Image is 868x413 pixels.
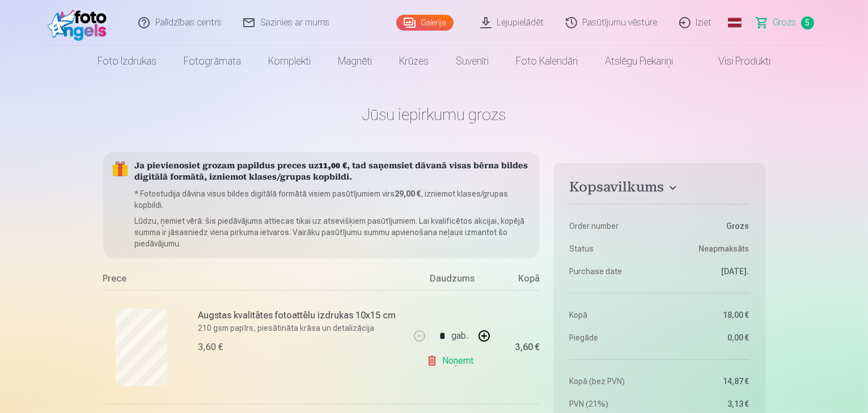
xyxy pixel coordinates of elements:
[569,309,654,321] dt: Kopā
[451,322,468,350] div: gab.
[198,340,223,354] div: 3,60 €
[569,332,654,343] dt: Piegāde
[773,16,797,29] span: Grozs
[502,45,591,77] a: Foto kalendāri
[591,45,687,77] a: Atslēgu piekariņi
[135,161,531,184] h5: Ja pievienosiet grozam papildus preces uz , tad saņemsiet dāvanā visas bērna bildes digitālā form...
[198,309,403,322] h6: Augstas kvalitātes fotoattēlu izdrukas 10x15 cm
[84,45,170,77] a: Foto izdrukas
[135,188,531,211] p: * Fotostudija dāvina visus bildes digitālā formātā visiem pasūtījumiem virs , izniemot klases/gru...
[665,266,750,277] dd: [DATE].
[569,266,654,277] dt: Purchase date
[170,45,255,77] a: Fotogrāmata
[569,243,654,254] dt: Status
[569,179,749,199] button: Kopsavilkums
[426,350,478,372] a: Noņemt
[801,16,814,29] span: 5
[255,45,324,77] a: Komplekti
[103,104,765,125] h1: Jūsu iepirkumu grozs
[687,45,784,77] a: Visi produkti
[569,398,654,410] dt: PVN (21%)
[319,162,348,171] b: 11,00 €
[198,322,403,334] p: 210 gsm papīrs, piesātināta krāsa un detalizācija
[48,5,113,41] img: /fa1
[569,220,654,232] dt: Order number
[665,309,750,321] dd: 18,00 €
[665,220,750,232] dd: Grozs
[665,398,750,410] dd: 3,13 €
[135,215,531,249] p: Lūdzu, ņemiet vērā: šis piedāvājums attiecas tikai uz atsevišķiem pasūtījumiem. Lai kvalificētos ...
[396,15,454,31] a: Galerija
[494,272,540,290] div: Kopā
[665,332,750,343] dd: 0,00 €
[699,243,750,254] span: Neapmaksāts
[569,376,654,387] dt: Kopā (bez PVN)
[386,45,442,77] a: Krūzes
[409,272,494,290] div: Daudzums
[103,272,410,290] div: Prece
[442,45,502,77] a: Suvenīri
[515,344,540,351] div: 3,60 €
[395,189,421,198] b: 29,00 €
[665,376,750,387] dd: 14,87 €
[324,45,386,77] a: Magnēti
